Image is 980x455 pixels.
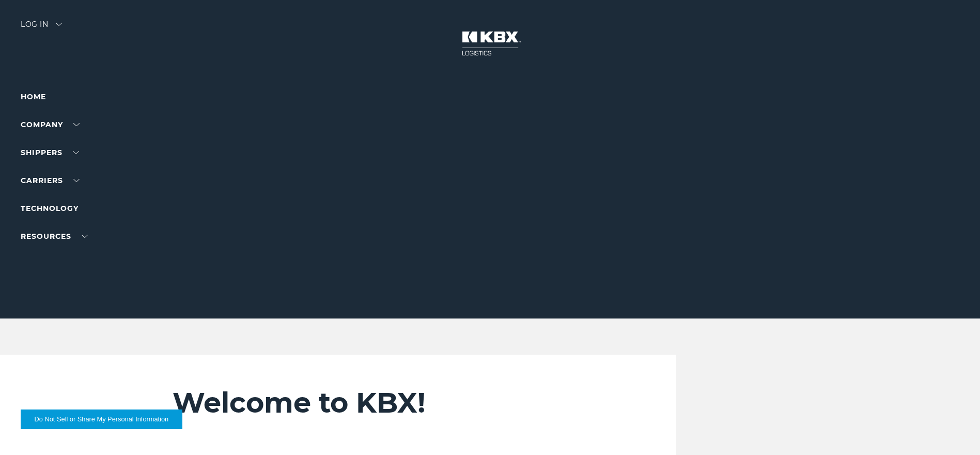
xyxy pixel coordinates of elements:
a: SHIPPERS [21,148,79,157]
button: Do Not Sell or Share My Personal Information [21,410,182,429]
a: Carriers [21,176,80,185]
a: Home [21,92,46,101]
a: Technology [21,204,79,213]
h2: Welcome to KBX! [173,386,614,420]
img: kbx logo [452,21,529,66]
a: RESOURCES [21,232,88,241]
a: Company [21,120,80,129]
div: Log in [21,21,62,36]
img: arrow [56,23,62,26]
